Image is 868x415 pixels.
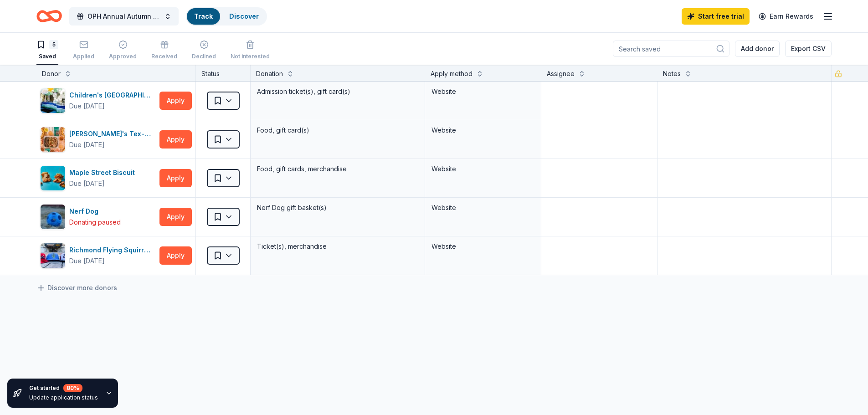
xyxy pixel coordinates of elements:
[431,164,534,174] div: Website
[192,36,216,65] button: Declined
[159,208,192,226] button: Apply
[69,245,156,256] div: Richmond Flying Squirrels
[547,68,575,79] div: Assignee
[41,243,65,268] img: Image for Richmond Flying Squirrels
[256,201,419,214] div: Nerf Dog gift basket(s)
[109,53,137,60] div: Approved
[735,41,780,57] button: Add donor
[87,11,160,22] span: OPH Annual Autumn Online Auction
[40,165,156,191] button: Image for Maple Street BiscuitMaple Street BiscuitDue [DATE]
[41,205,65,229] img: Image for Nerf Dog
[41,127,65,152] img: Image for Chuy's Tex-Mex
[256,68,283,79] div: Donation
[69,101,105,112] div: Due [DATE]
[151,36,177,65] button: Received
[69,256,105,266] div: Due [DATE]
[431,86,534,97] div: Website
[29,384,98,392] div: Get started
[431,68,473,79] div: Apply method
[40,88,156,113] button: Image for Children's Museum of RichmondChildren's [GEOGRAPHIC_DATA]Due [DATE]
[256,85,419,98] div: Admission ticket(s), gift card(s)
[36,5,62,27] a: Home
[40,127,156,152] button: Image for Chuy's Tex-Mex[PERSON_NAME]'s Tex-MexDue [DATE]
[256,240,419,253] div: Ticket(s), merchandise
[256,163,419,175] div: Food, gift cards, merchandise
[73,53,94,60] div: Applied
[36,53,58,60] div: Saved
[109,36,137,65] button: Approved
[196,65,251,81] div: Status
[69,90,156,101] div: Children's [GEOGRAPHIC_DATA]
[69,167,139,178] div: Maple Street Biscuit
[42,68,61,79] div: Donor
[69,128,156,139] div: [PERSON_NAME]'s Tex-Mex
[40,243,156,268] button: Image for Richmond Flying SquirrelsRichmond Flying SquirrelsDue [DATE]
[73,36,94,65] button: Applied
[41,88,65,113] img: Image for Children's Museum of Richmond
[29,394,98,401] div: Update application status
[613,41,729,57] input: Search saved
[231,53,270,60] div: Not interested
[151,53,177,60] div: Received
[431,202,534,213] div: Website
[69,178,105,189] div: Due [DATE]
[663,68,681,79] div: Notes
[192,53,216,60] div: Declined
[229,12,259,20] a: Discover
[682,8,750,25] a: Start free trial
[69,217,121,228] div: Donating paused
[69,139,105,150] div: Due [DATE]
[63,384,82,392] div: 80 %
[159,169,192,187] button: Apply
[49,40,58,49] div: 5
[69,206,121,217] div: Nerf Dog
[785,41,832,57] button: Export CSV
[431,125,534,136] div: Website
[41,166,65,190] img: Image for Maple Street Biscuit
[36,282,117,293] a: Discover more donors
[231,36,270,65] button: Not interested
[431,241,534,252] div: Website
[159,92,192,110] button: Apply
[256,124,419,137] div: Food, gift card(s)
[40,204,156,230] button: Image for Nerf DogNerf DogDonating paused
[753,8,819,25] a: Earn Rewards
[159,130,192,149] button: Apply
[194,12,213,20] a: Track
[159,246,192,265] button: Apply
[36,36,58,65] button: 5Saved
[69,7,179,26] button: OPH Annual Autumn Online Auction
[186,7,267,26] button: TrackDiscover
